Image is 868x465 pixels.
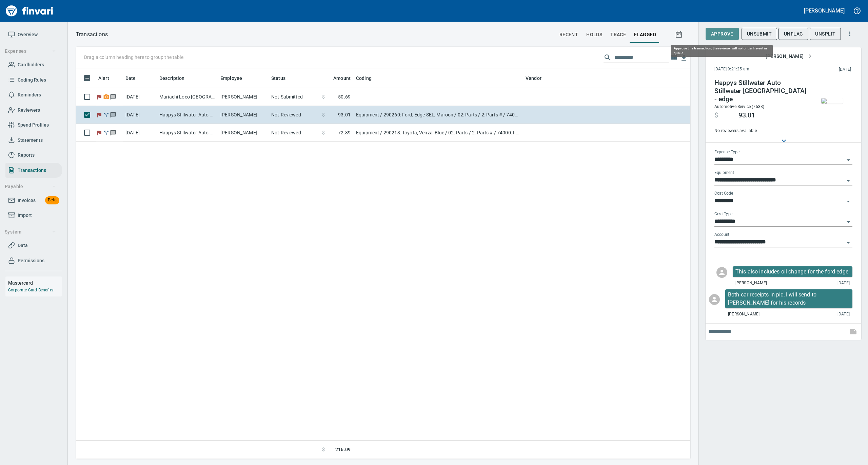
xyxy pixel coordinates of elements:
[714,66,794,73] span: [DATE] 9:21:25 am
[125,74,136,82] span: Date
[5,72,62,88] a: Coding Rules
[18,91,41,99] span: Reminders
[76,30,108,39] nav: breadcrumb
[218,124,269,142] td: [PERSON_NAME]
[76,30,108,39] p: Transactions
[5,163,62,178] a: Transactions
[103,94,110,99] span: Receipt Required
[837,311,850,318] span: [DATE]
[747,30,772,38] span: Unsubmit
[5,182,56,191] span: Payable
[110,94,117,99] span: Has messages
[123,124,157,142] td: [DATE]
[784,30,803,38] span: UnFlag
[269,88,319,106] td: Not-Submitted
[742,28,777,40] button: Unsubmit
[714,79,807,103] h4: Happys Stillwater Auto Stillwater [GEOGRAPHIC_DATA] - edge
[18,257,44,265] span: Permissions
[5,117,62,133] a: Spend Profiles
[714,111,718,119] span: $
[159,74,185,82] span: Description
[714,233,729,237] label: Account
[333,74,351,82] span: Amount
[8,279,62,287] h6: Mastercard
[18,241,28,250] span: Data
[322,93,325,100] span: $
[5,238,62,253] a: Data
[714,212,733,216] label: Cost Type
[271,74,294,82] span: Status
[18,76,46,84] span: Coding Rules
[84,54,183,61] p: Drag a column heading here to group the table
[810,28,841,40] button: Unsplit
[123,88,157,106] td: [DATE]
[123,106,157,124] td: [DATE]
[18,61,44,69] span: Cardholders
[738,111,755,119] span: 93.01
[821,98,843,104] img: receipts%2Fmarketjohnson%2F2025-09-04%2FTAFJY96HOhSTkSseFT2Mwny5vKi2__PGsNDocelc4UkFwsS1Ek_thumb.jpg
[18,166,46,175] span: Transactions
[2,226,59,238] button: System
[4,3,55,19] img: Finvari
[18,136,43,145] span: Statements
[634,30,656,39] span: flagged
[714,150,739,154] label: Expense Type
[18,211,32,220] span: Import
[5,133,62,148] a: Statements
[714,192,733,196] label: Cost Code
[269,106,319,124] td: Not-Reviewed
[18,106,40,114] span: Reviewers
[98,74,109,82] span: Alert
[103,112,110,117] span: Split transaction
[844,238,853,247] button: Open
[728,311,759,318] span: [PERSON_NAME]
[353,124,523,142] td: Equipment / 290213: Toyota, Venza, Blue / 02: Parts / 2: Parts # / 74000: Fuel & Lubrication
[845,324,861,340] span: This records your note into the expense. If you would like to send a message to an employee inste...
[157,88,218,106] td: Mariachi Loco [GEOGRAPHIC_DATA] [GEOGRAPHIC_DATA]
[559,30,578,39] span: recent
[5,87,62,103] a: Reminders
[18,30,38,39] span: Overview
[103,130,110,135] span: Split transaction
[159,74,194,82] span: Description
[714,104,764,109] span: Automotive Service (7538)
[2,45,59,58] button: Expenses
[5,47,56,56] span: Expenses
[338,129,351,136] span: 72.39
[324,74,351,82] span: Amount
[5,253,62,268] a: Permissions
[338,93,351,100] span: 50.69
[157,124,218,142] td: Happys Stillwater Auto Stillwater [GEOGRAPHIC_DATA] - [GEOGRAPHIC_DATA]
[96,94,103,99] span: Flagged
[526,74,541,82] span: Vendor
[5,228,56,236] span: System
[669,26,690,43] button: Show transactions within a particular date range
[356,74,380,82] span: Coding
[271,74,285,82] span: Status
[269,124,319,142] td: Not-Reviewed
[322,129,325,136] span: $
[5,27,62,42] a: Overview
[778,28,808,40] button: UnFlag
[763,50,814,63] button: [PERSON_NAME]
[220,74,251,82] span: Employee
[157,106,218,124] td: Happys Stillwater Auto Stillwater [GEOGRAPHIC_DATA] - edge
[18,121,49,129] span: Spend Profiles
[837,280,850,287] span: [DATE]
[220,74,242,82] span: Employee
[844,197,853,206] button: Open
[526,74,550,82] span: Vendor
[844,155,853,165] button: Open
[844,217,853,227] button: Open
[5,208,62,223] a: Import
[669,52,679,63] button: Choose columns to display
[322,111,325,118] span: $
[356,74,372,82] span: Coding
[98,74,118,82] span: Alert
[5,193,62,208] a: InvoicesBeta
[714,171,734,175] label: Equipment
[5,57,62,72] a: Cardholders
[45,196,59,204] span: Beta
[794,66,851,73] span: [DATE]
